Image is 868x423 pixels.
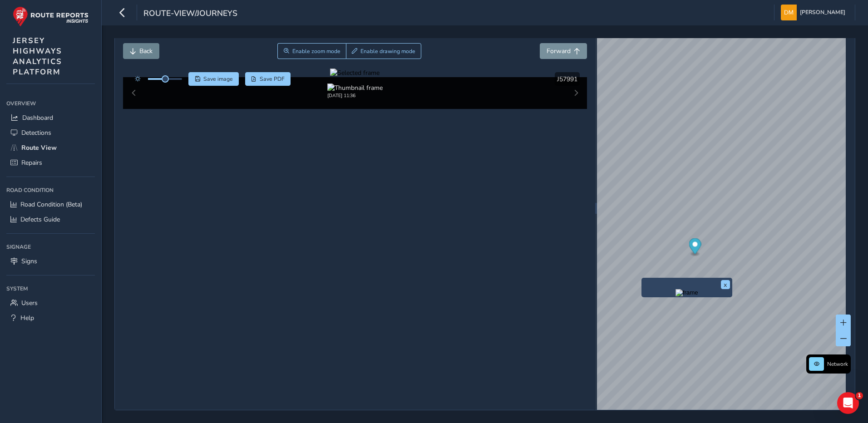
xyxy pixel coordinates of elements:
button: Save [188,72,239,86]
span: Save PDF [260,75,285,83]
span: Defects Guide [20,215,60,224]
span: Repairs [21,158,42,167]
img: diamond-layout [781,5,797,20]
button: Draw [346,43,422,59]
div: Road Condition [6,183,95,197]
button: Zoom [277,43,346,59]
div: System [6,282,95,295]
button: Forward [540,43,587,59]
button: PDF [245,72,291,86]
a: Users [6,295,95,310]
span: route-view/journeys [143,8,237,20]
img: frame [676,289,698,296]
img: rr logo [13,6,89,27]
span: Network [827,360,848,368]
span: Help [20,314,34,322]
img: Thumbnail frame [327,84,383,92]
div: [DATE] 11:36 [327,92,383,99]
span: Dashboard [22,113,53,122]
span: Forward [547,47,571,55]
span: Save image [203,75,233,83]
span: Enable drawing mode [360,48,415,55]
a: Dashboard [6,110,95,125]
button: Preview frame [644,289,730,295]
span: Route View [21,143,57,152]
iframe: Intercom live chat [837,392,859,414]
a: Road Condition (Beta) [6,197,95,212]
span: Enable zoom mode [292,48,340,55]
a: Repairs [6,155,95,170]
span: Back [139,47,153,55]
div: Overview [6,97,95,110]
div: Signage [6,240,95,254]
span: Users [21,299,38,307]
span: [PERSON_NAME] [800,5,845,20]
button: [PERSON_NAME] [781,5,848,20]
span: 1 [856,392,863,399]
span: JERSEY HIGHWAYS ANALYTICS PLATFORM [13,35,62,77]
a: Defects Guide [6,212,95,227]
a: Route View [6,140,95,155]
button: Back [123,43,159,59]
span: J57991 [557,75,577,84]
a: Signs [6,254,95,269]
a: Help [6,310,95,325]
button: x [721,280,730,289]
span: Detections [21,128,51,137]
a: Detections [6,125,95,140]
span: Road Condition (Beta) [20,200,82,209]
span: Signs [21,257,37,266]
div: Map marker [689,238,701,257]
